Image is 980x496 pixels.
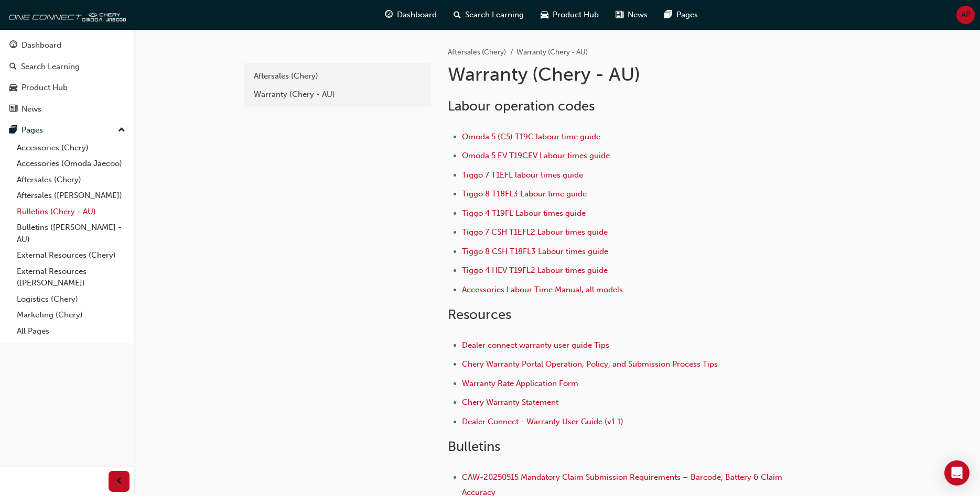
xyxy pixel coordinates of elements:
span: guage-icon [9,41,17,50]
span: search-icon [9,62,17,72]
a: External Resources (Chery) [13,247,130,263]
span: Product Hub [553,9,599,21]
div: Dashboard [21,39,61,51]
span: Search Learning [465,9,524,21]
a: pages-iconPages [656,4,706,26]
span: Bulletins [448,438,500,455]
a: Tiggo 7 CSH T1EFL2 Labour times guide [462,227,608,237]
button: Pages [4,120,130,140]
button: AP [956,6,975,24]
a: Accessories Labour Time Manual, all models [462,285,623,294]
span: news-icon [9,105,17,114]
a: Search Learning [4,57,130,76]
a: External Resources ([PERSON_NAME]) [13,263,130,291]
li: Warranty (Chery - AU) [516,47,588,59]
span: Pages [676,9,698,21]
span: AP [961,9,971,21]
a: Tiggo 8 T18FL3 Labour time guide [462,189,587,199]
div: Aftersales (Chery) [254,70,422,82]
a: Bulletins (Chery - AU) [13,204,130,220]
div: Warranty (Chery - AU) [254,89,422,101]
a: Accessories (Chery) [13,140,130,156]
span: guage-icon [385,8,393,21]
a: search-iconSearch Learning [445,4,532,26]
a: Dealer Connect - Warranty User Guide (v1.1) [462,417,623,426]
a: Omoda 5 (C5) T19C labour time guide [462,132,600,141]
a: Tiggo 8 CSH T18FL3 Labour times guide [462,247,608,256]
span: Resources [448,306,511,323]
img: oneconnect [5,4,126,25]
a: News [4,100,130,119]
div: Open Intercom Messenger [944,460,970,486]
h1: Warranty (Chery - AU) [448,63,792,86]
span: pages-icon [664,8,672,21]
a: Aftersales ([PERSON_NAME]) [13,188,130,204]
span: Dashboard [397,9,437,21]
span: pages-icon [9,126,17,135]
a: Tiggo 4 HEV T19FL2 Labour times guide [462,266,608,275]
span: Labour operation codes [448,98,595,114]
span: search-icon [454,8,461,21]
a: Product Hub [4,78,130,97]
a: Aftersales (Chery) [13,172,130,188]
a: Dealer connect warranty user guide Tips [462,340,609,350]
button: DashboardSearch LearningProduct HubNews [4,34,130,120]
div: Search Learning [21,61,80,73]
a: Chery Warranty Statement [462,398,558,407]
a: Dashboard [4,36,130,55]
div: News [21,103,41,115]
span: news-icon [616,8,623,21]
div: Pages [21,124,43,136]
a: Accessories (Omoda Jaecoo) [13,156,130,172]
a: Omoda 5 EV T19CEV Labour times guide [462,151,610,160]
a: Logistics (Chery) [13,291,130,307]
a: All Pages [13,323,130,339]
a: car-iconProduct Hub [532,4,607,26]
div: Product Hub [21,82,68,94]
a: Warranty Rate Application Form [462,379,578,388]
a: news-iconNews [607,4,656,26]
a: Tiggo 4 T19FL Labour times guide [462,208,586,218]
a: Chery Warranty Portal Operation, Policy, and Submission Process Tips [462,359,718,369]
span: car-icon [541,8,548,21]
span: up-icon [118,124,125,137]
a: guage-iconDashboard [376,4,445,26]
a: Marketing (Chery) [13,307,130,323]
span: News [628,9,648,21]
a: Aftersales (Chery) [448,48,506,57]
a: Aftersales (Chery) [249,67,427,85]
a: Warranty (Chery - AU) [249,85,427,104]
a: Bulletins ([PERSON_NAME] - AU) [13,219,130,247]
span: prev-icon [115,475,123,488]
a: Tiggo 7 T1EFL labour times guide [462,170,583,180]
span: car-icon [9,83,17,93]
